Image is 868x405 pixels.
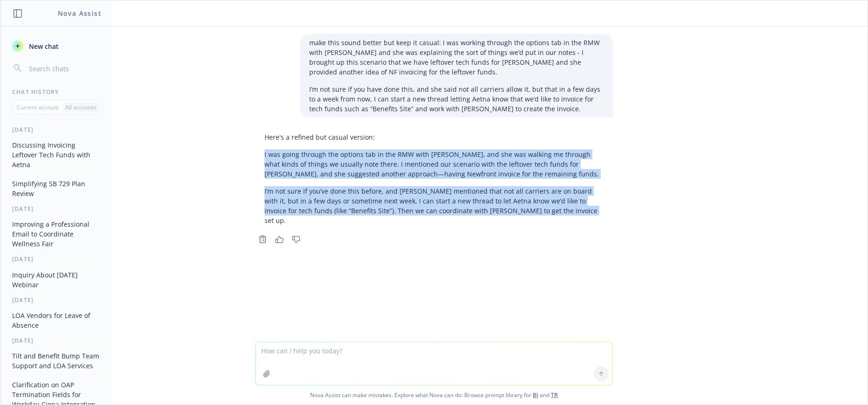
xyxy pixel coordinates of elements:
p: I’m not sure if you have done this, and she said not all carriers allow it, but that in a few day... [309,84,604,114]
button: Tilt and Benefit Bump Team Support and LOA Services [8,348,105,373]
a: BI [533,391,538,399]
input: Search chats [27,62,101,75]
p: make this sound better but keep it casual: I was working through the options tab in the RMW with ... [309,38,604,77]
button: New chat [8,38,105,54]
span: New chat [27,41,59,51]
div: [DATE] [1,205,112,213]
p: I was going through the options tab in the RMW with [PERSON_NAME], and she was walking me through... [264,149,604,179]
button: LOA Vendors for Leave of Absence [8,308,105,333]
div: [DATE] [1,337,112,344]
button: Discussing Invoicing Leftover Tech Funds with Aetna [8,137,105,172]
div: [DATE] [1,126,112,134]
svg: Copy to clipboard [258,235,267,243]
p: Here's a refined but casual version: [264,132,604,142]
button: Thumbs down [289,233,304,246]
button: Improving a Professional Email to Coordinate Wellness Fair [8,216,105,251]
span: Nova Assist can make mistakes. Explore what Nova can do: Browse prompt library for and [4,385,864,405]
a: TR [551,391,558,399]
h1: Nova Assist [58,8,102,18]
div: Chat History [1,88,112,96]
div: [DATE] [1,255,112,263]
button: Inquiry About [DATE] Webinar [8,267,105,292]
p: Current account [17,103,59,111]
p: I’m not sure if you’ve done this before, and [PERSON_NAME] mentioned that not all carriers are on... [264,186,604,225]
button: Simplifying SB 729 Plan Review [8,176,105,201]
div: [DATE] [1,296,112,304]
p: All accounts [65,103,96,111]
